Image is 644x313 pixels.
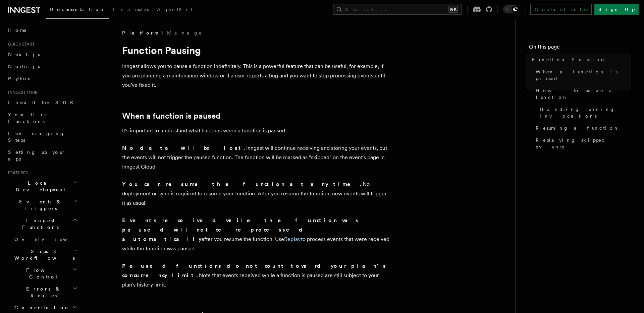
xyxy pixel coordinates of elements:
[122,126,390,135] p: It's important to understand what happens when a function is paused.
[122,143,390,172] p: Inngest will continue receiving and storing your events, but the events will not trigger the paus...
[284,236,301,242] a: Replay
[157,7,193,12] span: AgentKit
[594,4,639,15] a: Sign Up
[122,217,359,242] strong: Events received while the function was paused will not be reprocessed automatically
[533,66,631,84] a: When a function is paused
[122,216,390,253] p: after you resume the function. Use to process events that were received while the function was pa...
[122,263,387,278] strong: Paused functions do not count toward your plan's concurrency limit.
[503,5,519,13] button: Toggle dark mode
[8,131,65,143] span: Leveraging Steps
[532,56,605,63] span: Function Pausing
[122,111,220,121] a: When a function is paused
[533,122,631,134] a: Resuming a function
[5,198,73,212] span: Events & Triggers
[5,72,79,84] a: Python
[12,245,79,264] button: Steps & Workflows
[5,42,35,47] span: Quick start
[529,54,631,66] a: Function Pausing
[448,6,458,13] kbd: ⌘K
[540,106,631,119] span: Handling running invocations
[46,2,109,19] a: Documentation
[167,29,203,36] a: Manage
[122,261,390,290] p: Note that events received while a function is paused are still subject to your plan's history limit.
[122,44,390,56] h1: Function Pausing
[5,24,79,36] a: Home
[12,267,73,280] span: Flow Control
[529,43,631,54] h4: On this page
[122,180,390,208] p: No deployment or sync is required to resume your function. After you resume the function, new eve...
[333,4,462,15] button: Search...⌘K
[12,283,79,302] button: Errors & Retries
[5,170,28,176] span: Features
[12,233,79,245] a: Overview
[5,196,79,214] button: Events & Triggers
[536,87,631,101] span: How to pause a function
[5,48,79,60] a: Next.js
[14,237,84,242] span: Overview
[122,145,246,151] strong: No data will be lost.
[8,76,33,81] span: Python
[5,214,79,233] button: Inngest Functions
[537,103,631,122] a: Handling running invocations
[5,217,72,231] span: Inngest Functions
[533,134,631,153] a: Replaying skipped events
[113,7,149,12] span: Examples
[50,7,105,12] span: Documentation
[5,109,79,127] a: Your first Functions
[122,29,158,36] span: Platform
[5,180,73,193] span: Local Development
[5,127,79,146] a: Leveraging Steps
[5,177,79,196] button: Local Development
[153,2,197,18] a: AgentKit
[8,112,48,124] span: Your first Functions
[536,125,619,131] span: Resuming a function
[8,52,40,57] span: Next.js
[8,64,40,69] span: Node.js
[8,27,27,34] span: Home
[533,84,631,103] a: How to pause a function
[122,62,390,90] p: Inngest allows you to pause a function indefinitely. This is a powerful feature that can be usefu...
[122,181,363,187] strong: You can resume the function at any time.
[5,60,79,72] a: Node.js
[12,304,70,311] span: Cancellation
[8,100,77,105] span: Install the SDK
[8,149,66,162] span: Setting up your app
[5,90,38,95] span: Inngest tour
[536,137,631,150] span: Replaying skipped events
[12,248,75,261] span: Steps & Workflows
[12,286,73,299] span: Errors & Retries
[109,2,153,18] a: Examples
[12,264,79,283] button: Flow Control
[536,68,631,82] span: When a function is paused
[530,4,592,15] a: Contact sales
[5,97,79,109] a: Install the SDK
[5,146,79,165] a: Setting up your app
